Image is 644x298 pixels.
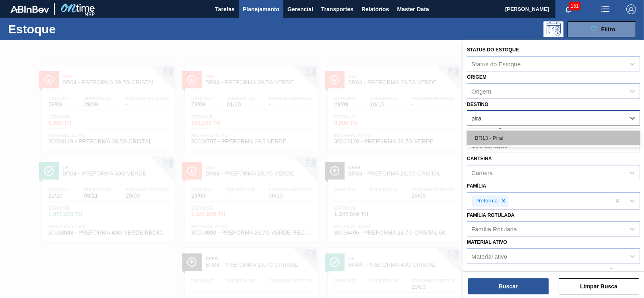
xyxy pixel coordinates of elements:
[321,4,353,14] span: Transportes
[601,4,610,14] img: userActions
[10,6,49,13] img: TNhmsLtSVTkK8tSr43FrP2fwEKptu5GPRR3wAAAABJRU5ErkJggg==
[467,74,487,80] label: Origem
[568,21,636,37] button: Filtro
[471,253,507,260] div: Material ativo
[601,26,615,33] span: Filtro
[467,129,506,134] label: Coordenação
[467,156,492,161] label: Carteira
[471,60,521,67] div: Status do Estoque
[467,183,486,189] label: Família
[467,47,519,53] label: Status do Estoque
[467,102,488,107] label: Destino
[243,4,279,14] span: Planejamento
[397,4,429,14] span: Master Data
[471,169,493,176] div: Carteira
[555,4,581,15] button: Notificações
[473,196,499,206] div: Preforma
[215,4,235,14] span: Tarefas
[8,24,125,34] h1: Estoque
[467,212,514,218] label: Família Rotulada
[557,269,613,274] label: Data de Entrega até
[471,88,491,94] div: Origem
[467,269,520,274] label: Data de Entrega de
[467,239,507,245] label: Material ativo
[287,4,313,14] span: Gerencial
[543,21,563,37] div: Pogramando: nenhum usuário selecionado
[361,4,389,14] span: Relatórios
[569,2,580,10] span: 151
[467,131,640,145] div: BR13 - Piraí
[626,4,636,14] img: Logout
[471,226,517,233] div: Família Rotulada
